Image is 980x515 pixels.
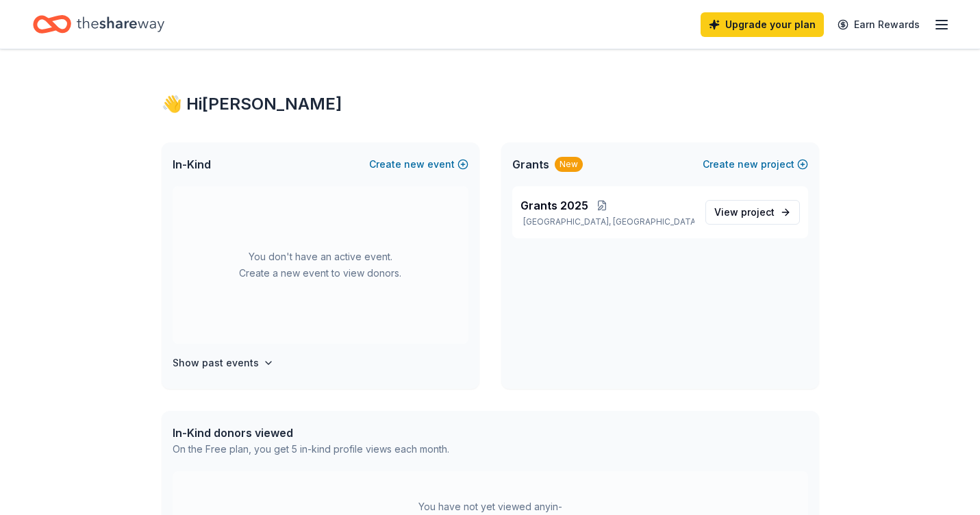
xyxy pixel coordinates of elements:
a: View project [705,200,800,225]
a: Upgrade your plan [701,12,824,37]
div: In-Kind donors viewed [173,425,449,441]
button: Createnewproject [703,156,808,173]
button: Createnewevent [369,156,468,173]
div: You don't have an active event. Create a new event to view donors. [173,186,468,344]
span: Grants [512,156,549,173]
span: Grants 2025 [520,197,588,214]
p: [GEOGRAPHIC_DATA], [GEOGRAPHIC_DATA] [520,216,694,227]
a: Home [33,8,164,40]
span: project [741,206,775,218]
span: In-Kind [173,156,211,173]
span: View [714,204,775,221]
span: new [404,156,425,173]
span: new [738,156,758,173]
div: 👋 Hi [PERSON_NAME] [162,93,819,115]
h4: Show past events [173,355,259,371]
a: Earn Rewards [829,12,928,37]
div: New [555,157,583,172]
div: On the Free plan, you get 5 in-kind profile views each month. [173,441,449,457]
button: Show past events [173,355,274,371]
